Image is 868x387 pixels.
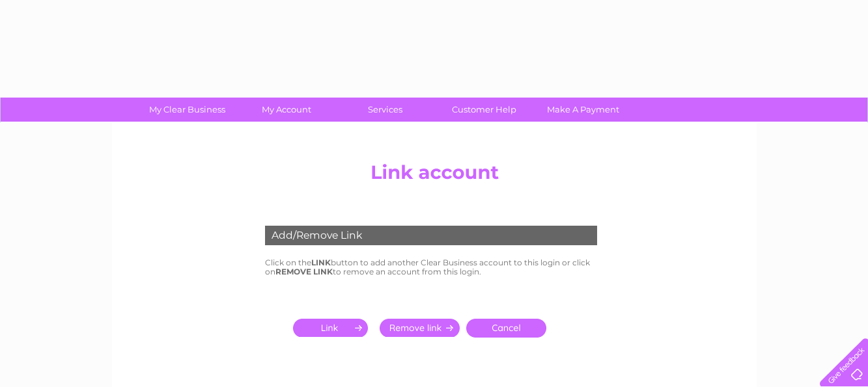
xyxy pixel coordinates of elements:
a: My Clear Business [133,98,241,122]
a: Customer Help [430,98,538,122]
a: My Account [232,98,340,122]
b: REMOVE LINK [275,267,333,276]
input: Submit [380,319,460,337]
a: Make A Payment [529,98,637,122]
div: Add/Remove Link [265,226,597,245]
b: LINK [311,258,331,267]
input: Submit [293,319,373,337]
a: Services [331,98,439,122]
td: Click on the button to add another Clear Business account to this login or click on to remove an ... [262,255,607,280]
a: Cancel [466,319,546,338]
